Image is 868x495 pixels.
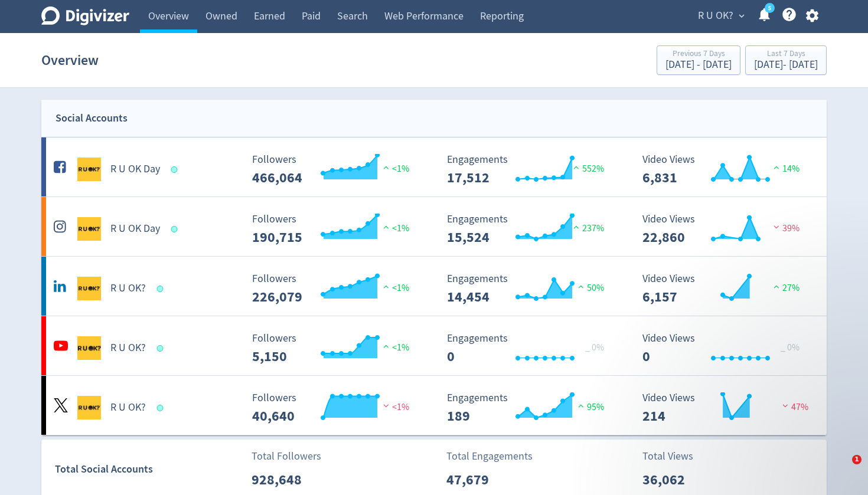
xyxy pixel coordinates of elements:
a: 5 [765,3,775,13]
img: positive-performance.svg [570,163,582,172]
img: positive-performance.svg [771,163,782,172]
h5: R U OK? [110,401,146,415]
img: R U OK Day undefined [77,158,101,181]
span: 14% [771,163,800,175]
span: <1% [380,282,409,294]
svg: Video Views 214 [637,392,814,424]
span: Data last synced: 11 Sep 2025, 10:02am (AEST) [171,166,181,173]
button: Last 7 Days[DATE]- [DATE] [745,45,827,75]
svg: Video Views 6,157 [637,273,814,304]
div: Social Accounts [56,110,128,127]
span: _ 0% [585,342,604,353]
span: R U OK? [698,6,733,25]
svg: Followers --- [246,154,423,185]
div: Last 7 Days [754,50,818,60]
h5: R U OK? [110,281,146,296]
svg: Followers --- [246,273,423,304]
span: Data last synced: 11 Sep 2025, 5:02am (AEST) [157,405,167,411]
a: R U OK Day undefinedR U OK Day Followers --- Followers 466,064 <1% Engagements 17,512 Engagements... [41,137,827,196]
span: Data last synced: 11 Sep 2025, 11:02am (AEST) [171,226,181,232]
p: Total Engagements [446,448,533,464]
img: R U OK? undefined [77,336,101,360]
img: positive-performance.svg [380,222,392,231]
p: 47,679 [446,469,514,490]
span: 1 [852,455,862,464]
h5: R U OK? [110,341,146,355]
img: positive-performance.svg [380,163,392,172]
img: R U OK Day undefined [77,217,101,241]
img: R U OK? undefined [77,277,101,300]
svg: Engagements 15,524 [441,214,618,245]
span: Data last synced: 11 Sep 2025, 11:02am (AEST) [157,345,167,352]
span: _ 0% [781,342,800,353]
span: <1% [380,401,409,413]
svg: Engagements 0 [441,333,618,364]
img: positive-performance.svg [575,401,587,410]
a: R U OK? undefinedR U OK? Followers --- Followers 40,640 <1% Engagements 189 Engagements 189 95% V... [41,376,827,435]
img: positive-performance.svg [380,342,392,350]
text: 5 [768,4,771,12]
a: R U OK Day undefinedR U OK Day Followers --- Followers 190,715 <1% Engagements 15,524 Engagements... [41,197,827,256]
div: Previous 7 Days [665,50,732,60]
span: 95% [575,401,604,413]
h5: R U OK Day [110,162,160,176]
span: 39% [771,222,800,234]
img: positive-performance.svg [570,222,582,231]
span: <1% [380,222,409,234]
span: 50% [575,282,604,294]
svg: Engagements 14,454 [441,273,618,304]
p: 928,648 [252,469,319,490]
span: 237% [570,222,604,234]
a: R U OK? undefinedR U OK? Followers --- Followers 5,150 <1% Engagements 0 Engagements 0 _ 0% Video... [41,316,827,375]
span: <1% [380,163,409,175]
img: positive-performance.svg [575,282,587,291]
img: negative-performance.svg [771,222,782,231]
button: Previous 7 Days[DATE] - [DATE] [657,45,740,75]
svg: Followers --- [246,333,423,364]
span: 27% [771,282,800,294]
p: Total Followers [252,448,321,464]
svg: Followers --- [246,214,423,245]
div: Total Social Accounts [55,461,243,478]
div: [DATE] - [DATE] [665,60,732,70]
span: <1% [380,342,409,353]
button: R U OK? [694,6,748,25]
img: R U OK? undefined [77,396,101,419]
span: 552% [570,163,604,175]
img: positive-performance.svg [380,282,392,291]
svg: Engagements 17,512 [441,154,618,185]
a: R U OK? undefinedR U OK? Followers --- Followers 226,079 <1% Engagements 14,454 Engagements 14,45... [41,257,827,316]
p: 36,062 [642,469,710,490]
svg: Video Views 0 [637,333,814,364]
h1: Overview [41,41,99,79]
img: negative-performance.svg [380,401,392,410]
div: [DATE] - [DATE] [754,60,818,70]
span: expand_more [736,11,747,21]
span: Data last synced: 11 Sep 2025, 8:02am (AEST) [157,286,167,292]
img: positive-performance.svg [771,282,782,291]
svg: Engagements 189 [441,392,618,424]
svg: Video Views 22,860 [637,214,814,245]
h5: R U OK Day [110,222,160,236]
svg: Video Views 6,831 [637,154,814,185]
svg: Followers --- [246,392,423,424]
iframe: Intercom live chat [828,455,856,483]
